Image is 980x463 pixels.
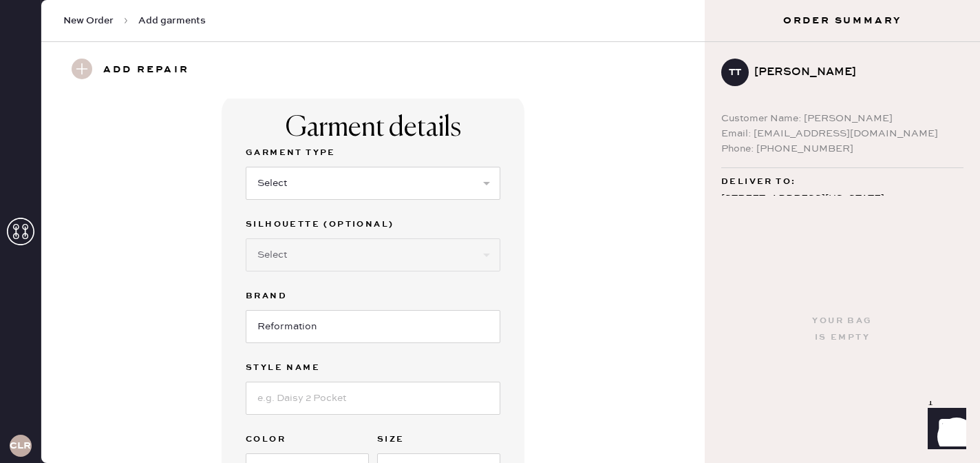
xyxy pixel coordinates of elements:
[246,431,369,448] label: Color
[246,310,500,343] input: Brand name
[246,288,500,305] label: Brand
[138,14,206,28] span: Add garments
[246,216,500,233] label: Silhouette (optional)
[286,112,461,145] div: Garment details
[377,431,500,448] label: Size
[705,14,980,28] h3: Order Summary
[721,141,963,156] div: Phone: [PHONE_NUMBER]
[246,360,500,376] label: Style name
[10,441,31,451] h3: CLR
[812,313,872,346] div: Your bag is empty
[103,59,189,82] h3: Add repair
[721,190,963,243] div: [STREET_ADDRESS][US_STATE] Apt. 231 [GEOGRAPHIC_DATA] , CA 90004
[246,145,500,161] label: Garment Type
[721,111,963,126] div: Customer Name: [PERSON_NAME]
[729,68,741,77] h3: tt
[915,401,974,460] iframe: Front Chat
[721,174,796,190] span: Deliver to:
[721,126,963,141] div: Email: [EMAIL_ADDRESS][DOMAIN_NAME]
[63,14,114,28] span: New Order
[246,382,500,415] input: e.g. Daisy 2 Pocket
[754,64,952,81] div: [PERSON_NAME]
